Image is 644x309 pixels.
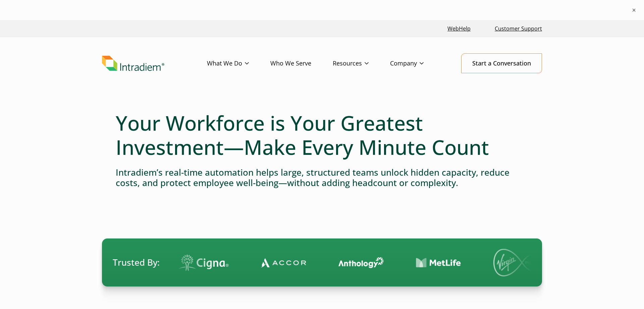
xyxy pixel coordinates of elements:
img: Virgin Media logo. [493,249,540,276]
span: Trusted By: [113,256,160,269]
img: Intradiem [102,56,164,71]
a: Who We Serve [270,54,333,73]
h1: Your Workforce is Your Greatest Investment—Make Every Minute Count [116,111,528,159]
a: Start a Conversation [461,53,542,73]
a: What We Do [207,54,270,73]
img: Contact Center Automation Accor Logo [261,258,306,268]
a: Link to homepage of Intradiem [102,56,207,71]
a: Resources [333,54,390,73]
img: Contact Center Automation MetLife Logo [416,258,461,268]
button: × [631,7,637,13]
a: Company [390,54,445,73]
a: Customer Support [492,21,545,36]
a: Link opens in a new window [445,21,473,36]
h4: Intradiem’s real-time automation helps large, structured teams unlock hidden capacity, reduce cos... [116,167,528,188]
